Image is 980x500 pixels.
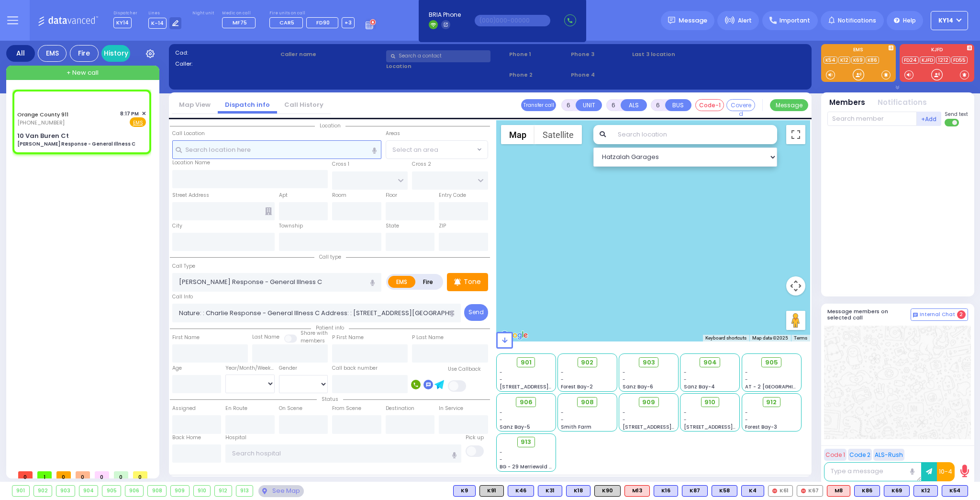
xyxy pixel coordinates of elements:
[913,313,918,318] img: comment-alt.png
[772,489,777,493] img: red-radio-icon.svg
[786,125,805,144] button: Toggle fullscreen view
[500,376,502,383] span: -
[500,456,502,463] span: -
[712,485,737,497] div: BLS
[942,485,968,497] div: BLS
[499,329,530,341] img: Google
[884,485,910,497] div: BLS
[581,358,593,367] span: 902
[17,140,135,148] div: [PERSON_NAME] Response - General Illness C
[827,308,911,321] h5: Message members on selected call
[521,437,531,447] span: 913
[499,329,530,341] a: Open this area in Google Maps (opens a new window)
[770,99,808,111] button: Message
[37,471,52,478] span: 1
[684,376,687,383] span: -
[623,409,625,416] span: -
[12,486,29,496] div: 901
[109,95,131,105] button: Assign
[594,485,621,497] div: K90
[684,423,774,431] span: [STREET_ADDRESS][PERSON_NAME]
[684,369,687,376] span: -
[561,383,593,390] span: Forest Bay-2
[17,131,69,141] div: 10 Van Buren Ct
[824,57,837,64] a: K54
[172,262,195,270] label: Call Type
[632,50,719,58] label: Last 3 location
[854,485,880,497] div: BLS
[171,486,189,496] div: 909
[765,358,778,367] span: 905
[951,57,968,64] a: FD55
[704,398,715,407] span: 910
[172,159,210,167] label: Location Name
[623,416,625,423] span: -
[902,57,919,64] a: FD24
[738,16,752,25] span: Alert
[866,57,879,64] a: K86
[412,334,444,341] label: P Last Name
[439,405,463,412] label: In Service
[623,376,625,383] span: -
[479,485,504,497] div: K91
[509,71,568,79] span: Phone 2
[386,62,506,70] label: Location
[745,383,816,390] span: AT - 2 [GEOGRAPHIC_DATA]
[745,416,748,423] span: -
[679,16,707,25] span: Message
[500,369,502,376] span: -
[624,485,650,497] div: ALS
[172,405,196,412] label: Assigned
[279,19,294,26] span: CAR5
[56,486,75,496] div: 903
[120,110,139,117] span: 8:17 PM
[684,416,687,423] span: -
[654,485,678,497] div: BLS
[317,396,343,403] span: Status
[453,485,476,497] div: K9
[56,471,71,478] span: 0
[848,449,872,461] button: Code 2
[824,449,846,461] button: Code 1
[911,308,968,321] button: Internal Chat 2
[175,60,278,68] label: Caller:
[684,409,687,416] span: -
[538,485,562,497] div: BLS
[521,358,532,367] span: 901
[18,471,33,478] span: 0
[17,111,68,118] a: Orange County 911
[172,334,200,341] label: First Name
[654,485,678,497] div: K16
[34,486,52,496] div: 902
[332,364,378,372] label: Call back number
[623,369,625,376] span: -
[945,118,960,127] label: Turn off text
[386,130,400,137] label: Areas
[142,110,146,118] span: ✕
[801,489,806,493] img: red-radio-icon.svg
[194,486,211,496] div: 910
[538,485,562,497] div: K31
[388,276,416,288] label: EMS
[665,99,691,111] button: BUS
[780,16,810,25] span: Important
[500,423,530,431] span: Sanz Bay-5
[101,45,130,62] a: History
[561,376,564,383] span: -
[38,14,101,26] img: Logo
[938,16,953,25] span: KY14
[172,192,209,199] label: Street Address
[265,207,272,215] span: Other building occupants
[920,57,935,64] a: KJFD
[878,97,927,108] button: Notifications
[79,486,98,496] div: 904
[258,485,303,497] div: See map
[571,50,629,58] span: Phone 3
[829,97,865,108] button: Members
[624,485,650,497] div: M13
[225,364,275,372] div: Year/Month/Week/Day
[6,45,35,62] div: All
[252,333,279,341] label: Last Name
[301,330,328,337] small: Share with
[942,485,968,497] div: K54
